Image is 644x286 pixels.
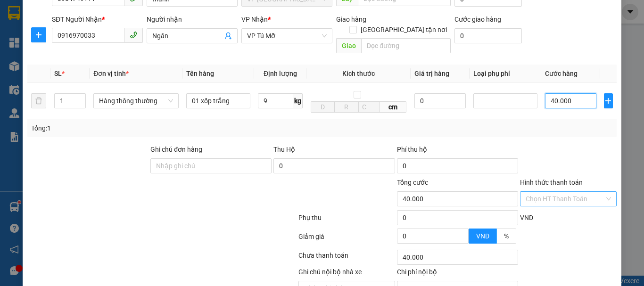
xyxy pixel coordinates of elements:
span: Kích thước [342,70,375,77]
span: plus [32,31,46,39]
span: [GEOGRAPHIC_DATA] tận nơi [357,25,451,35]
label: Cước giao hàng [454,16,501,23]
input: D [311,101,335,113]
input: Ghi chú đơn hàng [150,158,272,173]
span: VP Tú Mỡ [247,29,327,43]
label: Hình thức thanh toán [520,179,583,186]
input: VD: Bàn, Ghế [186,93,250,108]
input: 0 [414,93,466,108]
span: Thu Hộ [273,146,295,153]
span: Giao hàng [336,16,366,23]
span: % [504,232,509,240]
div: Người nhận [147,14,238,25]
span: Giao [336,38,361,53]
div: Ghi chú nội bộ nhà xe [298,267,395,281]
span: Tổng cước [397,179,428,186]
label: Ghi chú đơn hàng [150,146,202,153]
span: Tên hàng [186,70,214,77]
input: Cước giao hàng [454,28,522,43]
div: Giảm giá [297,231,396,248]
input: C [358,101,380,113]
span: Cước hàng [545,70,578,77]
span: Giá trị hàng [414,70,449,77]
strong: Hotline : 0889 23 23 23 [18,62,79,69]
strong: CÔNG TY TNHH VĨNH QUANG [23,8,74,38]
span: Đơn vị tính [93,70,129,77]
input: R [334,101,358,113]
div: Tổng: 1 [31,123,249,133]
span: phone [130,31,137,39]
span: PS1509250041 [83,31,153,43]
div: Chưa thanh toán [297,250,396,267]
input: Dọc đường [361,38,451,53]
div: SĐT Người Nhận [52,14,143,25]
th: Loại phụ phí [470,65,541,83]
div: Phụ thu [297,212,396,229]
div: Chi phí nội bộ [397,267,518,281]
strong: PHIẾU GỬI HÀNG [25,40,73,60]
img: logo [5,26,14,71]
span: VP Nhận [241,16,268,23]
button: plus [31,27,46,42]
span: SL [54,70,62,77]
span: plus [604,97,612,105]
button: plus [604,93,613,108]
span: cm [380,101,407,113]
span: Định lượng [264,70,297,77]
span: Hàng thông thường [99,94,173,108]
span: VND [520,214,533,221]
span: VND [476,232,489,240]
button: delete [31,93,46,108]
div: Phí thu hộ [397,144,518,158]
span: kg [293,93,303,108]
span: user-add [224,32,232,40]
